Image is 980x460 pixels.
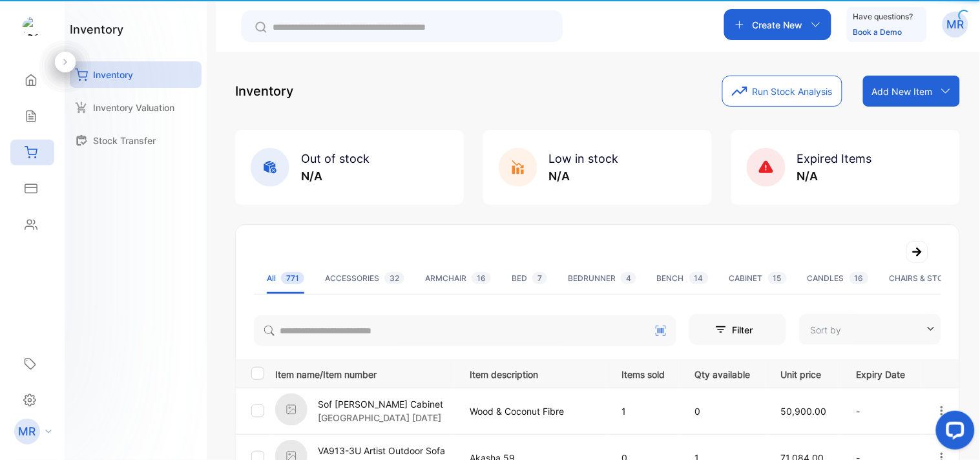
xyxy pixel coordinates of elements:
p: Item description [470,365,595,381]
p: N/A [549,167,619,185]
p: Item name/Item number [275,365,454,381]
h1: inventory [70,21,123,38]
p: Sof [PERSON_NAME] Cabinet [318,397,443,411]
div: ACCESSORIES [325,273,404,284]
p: MR [19,423,36,440]
p: Unit price [781,365,830,381]
span: 15 [768,272,787,284]
p: Items sold [621,365,668,381]
p: VA913-3U Artist Outdoor Sofa [318,444,445,457]
span: Out of stock [301,152,370,165]
span: 16 [472,272,491,284]
button: Create New [724,9,831,40]
p: Have questions? [853,10,913,23]
img: item [275,393,308,426]
span: 7 [532,272,547,284]
p: 1 [621,404,668,418]
button: MR [943,9,968,40]
button: Sort by [799,314,941,345]
p: Create New [753,18,803,32]
span: 771 [281,272,304,284]
p: Inventory [235,81,293,101]
p: Qty available [694,365,754,381]
p: Stock Transfer [93,134,156,147]
p: 0 [694,404,754,418]
p: Expiry Date [857,365,910,381]
p: N/A [797,167,872,185]
p: Inventory [93,68,133,81]
a: Inventory Valuation [70,94,202,121]
a: Book a Demo [853,27,902,37]
a: Stock Transfer [70,127,202,154]
span: 16 [850,272,869,284]
div: BED [512,273,547,284]
span: Expired Items [797,152,872,165]
a: Inventory [70,61,202,88]
div: BEDRUNNER [568,273,636,284]
span: 4 [621,272,636,284]
p: Wood & Coconut Fibre [470,404,595,418]
iframe: LiveChat chat widget [926,406,980,460]
span: 14 [689,272,709,284]
span: Low in stock [549,152,619,165]
p: N/A [301,167,370,185]
img: logo [23,17,42,36]
div: ARMCHAIR [425,273,491,284]
p: - [857,404,910,418]
span: 32 [384,272,404,284]
button: Run Stock Analysis [722,76,842,107]
div: All [267,273,304,284]
div: BENCH [657,273,709,284]
p: Inventory Valuation [93,101,174,114]
p: Sort by [811,323,842,337]
p: MR [947,16,964,33]
p: [GEOGRAPHIC_DATA] [DATE] [318,411,443,424]
span: 50,900.00 [781,406,827,417]
div: CABINET [729,273,787,284]
div: CANDLES [808,273,869,284]
p: Add New Item [872,85,933,98]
